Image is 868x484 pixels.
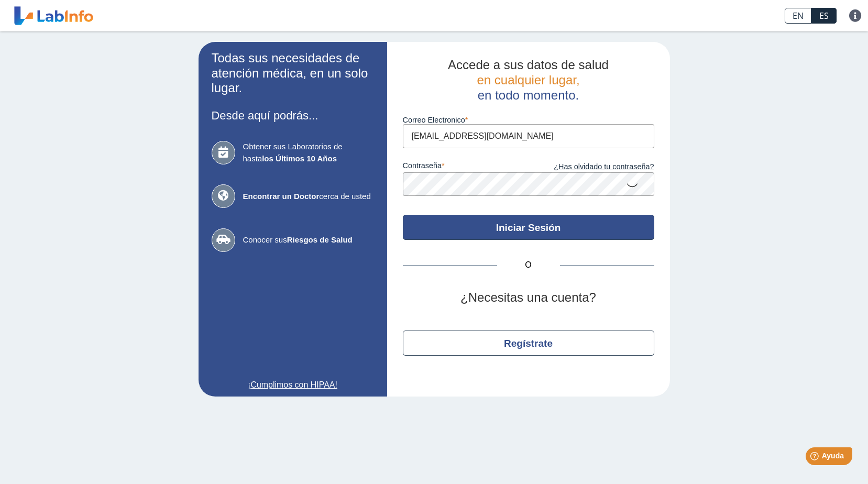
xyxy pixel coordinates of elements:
[785,8,811,24] a: EN
[212,109,374,122] h3: Desde aquí podrás...
[243,191,374,203] span: cerca de usted
[403,215,654,240] button: Iniciar Sesión
[403,331,654,356] button: Regístrate
[243,234,374,246] span: Conocer sus
[212,379,374,391] a: ¡Cumplimos con HIPAA!
[448,58,609,72] span: Accede a sus datos de salud
[403,290,654,305] h2: ¿Necesitas una cuenta?
[497,259,560,271] span: O
[287,235,353,244] b: Riesgos de Salud
[212,51,374,96] h2: Todas sus necesidades de atención médica, en un solo lugar.
[478,88,579,102] span: en todo momento.
[403,116,654,124] label: Correo Electronico
[243,141,374,164] span: Obtener sus Laboratorios de hasta
[403,161,529,173] label: contraseña
[262,154,337,163] b: los Últimos 10 Años
[775,443,856,472] iframe: Help widget launcher
[477,73,579,87] span: en cualquier lugar,
[243,192,320,201] b: Encontrar un Doctor
[529,161,654,173] a: ¿Has olvidado tu contraseña?
[811,8,837,24] a: ES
